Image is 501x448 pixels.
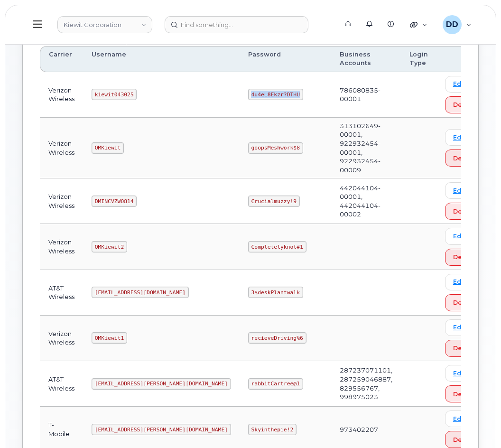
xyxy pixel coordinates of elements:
span: Delete [453,435,475,444]
button: Delete [445,96,483,113]
a: Edit [445,129,473,146]
td: AT&T Wireless [40,361,83,407]
a: Edit [445,319,473,336]
td: Verizon Wireless [40,72,83,118]
button: Delete [445,149,483,167]
a: Edit [445,411,473,427]
span: Delete [453,252,475,261]
code: Crucialmuzzy!9 [248,196,300,207]
th: Password [240,46,331,72]
td: Verizon Wireless [40,178,83,224]
button: Delete [445,385,483,402]
td: 287237071101, 287259046887, 829556767, 998975023 [331,361,401,407]
td: 313102649-00001, 922932454-00001, 922932454-00009 [331,118,401,178]
button: Delete [445,203,483,220]
code: kiewit043025 [92,89,137,100]
code: OMKiewit2 [92,241,127,252]
span: Delete [453,344,475,353]
a: Edit [445,274,473,290]
div: David Davis [436,15,478,34]
td: 786080835-00001 [331,72,401,118]
iframe: Messenger Launcher [460,407,494,441]
input: Find something... [165,16,308,33]
a: Edit [445,76,473,93]
code: OMKiewit1 [92,332,127,344]
button: Delete [445,249,483,266]
span: Delete [453,298,475,307]
code: [EMAIL_ADDRESS][PERSON_NAME][DOMAIN_NAME] [92,424,231,435]
td: Verizon Wireless [40,118,83,178]
td: 442044104-00001, 442044104-00002 [331,178,401,224]
code: DMINCVZW0814 [92,196,137,207]
td: AT&T Wireless [40,270,83,316]
button: Delete [445,340,483,357]
div: Quicklinks [403,15,434,34]
a: Edit [445,365,473,382]
code: Completelyknot#1 [248,241,306,252]
span: Delete [453,207,475,216]
code: OMKiewit [92,142,124,154]
span: DD [446,19,458,30]
span: Delete [453,100,475,109]
td: Verizon Wireless [40,224,83,270]
a: Kiewit Corporation [57,16,152,33]
th: Login Type [401,46,436,72]
code: Skyinthepie!2 [248,424,297,435]
code: [EMAIL_ADDRESS][DOMAIN_NAME] [92,287,189,298]
th: Username [83,46,240,72]
th: Carrier [40,46,83,72]
code: goopsMeshwork$8 [248,142,303,154]
code: 4u4eL8Ekzr?DTHU [248,89,303,100]
span: Delete [453,390,475,399]
span: Delete [453,154,475,163]
code: recieveDriving%6 [248,332,306,344]
code: 3$deskPlantwalk [248,287,303,298]
button: Delete [445,431,483,448]
a: Edit [445,228,473,244]
td: Verizon Wireless [40,316,83,361]
th: Business Accounts [331,46,401,72]
code: [EMAIL_ADDRESS][PERSON_NAME][DOMAIN_NAME] [92,378,231,390]
button: Delete [445,294,483,311]
a: Edit [445,182,473,199]
code: rabbitCartree@1 [248,378,303,390]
